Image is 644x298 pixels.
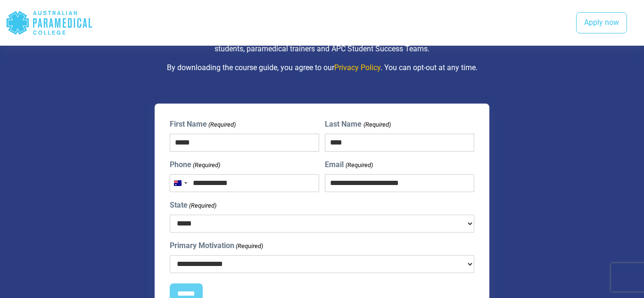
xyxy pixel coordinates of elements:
[363,120,391,129] span: (Required)
[192,161,221,170] span: (Required)
[6,8,93,38] div: Australian Paramedical College
[576,12,627,34] a: Apply now
[189,201,217,210] span: (Required)
[170,200,216,211] label: State
[325,119,390,130] label: Last Name
[53,62,591,73] p: By downloading the course guide, you agree to our . You can opt-out at any time.
[325,159,372,170] label: Email
[170,119,236,130] label: First Name
[345,161,373,170] span: (Required)
[208,120,236,129] span: (Required)
[235,242,264,251] span: (Required)
[170,175,190,192] button: Selected country
[170,240,263,251] label: Primary Motivation
[334,63,380,72] a: Privacy Policy
[170,159,220,170] label: Phone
